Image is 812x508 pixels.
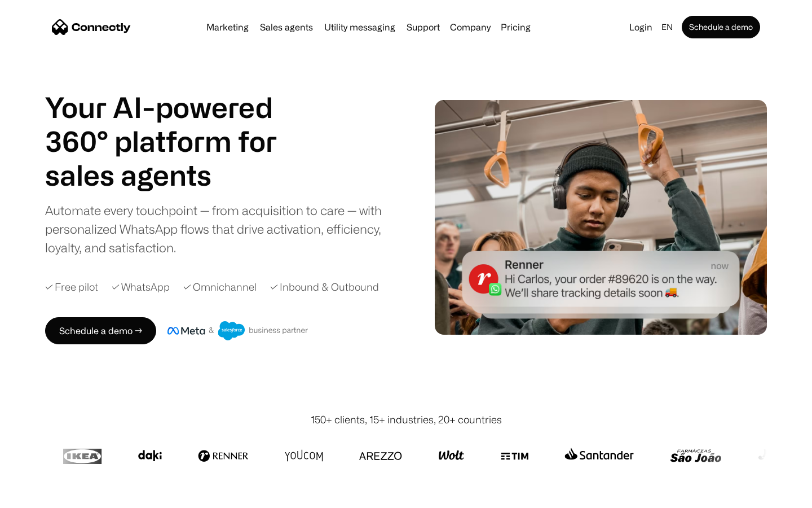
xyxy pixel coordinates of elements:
[661,19,673,35] div: en
[625,19,657,35] a: Login
[402,23,444,32] a: Support
[45,90,304,158] h1: Your AI-powered 360° platform for
[23,488,68,504] ul: Language list
[496,23,535,32] a: Pricing
[45,158,304,192] h1: sales agents
[183,279,257,295] div: ✓ Omnichannel
[11,487,68,504] aside: Language selected: English
[450,19,491,35] div: Company
[167,321,308,340] img: Meta and Salesforce business partner badge.
[112,279,170,295] div: ✓ WhatsApp
[255,23,317,32] a: Sales agents
[45,201,400,257] div: Automate every touchpoint — from acquisition to care — with personalized WhatsApp flows that driv...
[45,317,156,344] a: Schedule a demo →
[311,412,502,427] div: 150+ clients, 15+ industries, 20+ countries
[270,279,379,295] div: ✓ Inbound & Outbound
[202,23,253,32] a: Marketing
[320,23,400,32] a: Utility messaging
[682,16,760,38] a: Schedule a demo
[45,279,98,295] div: ✓ Free pilot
